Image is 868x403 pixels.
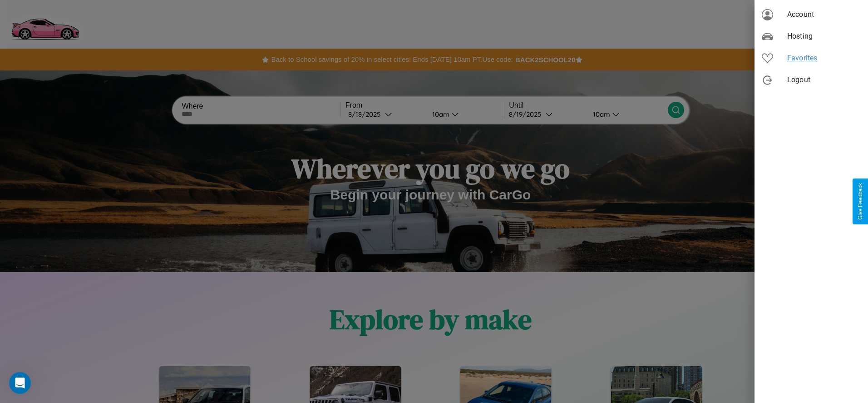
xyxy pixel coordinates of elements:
[787,31,861,42] span: Hosting
[755,4,868,25] div: Account
[755,25,868,47] div: Hosting
[755,47,868,69] div: Favorites
[787,53,861,64] span: Favorites
[787,75,861,85] span: Logout
[9,372,31,394] iframe: Intercom live chat
[857,183,863,220] div: Give Feedback
[787,9,861,20] span: Account
[755,69,868,91] div: Logout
